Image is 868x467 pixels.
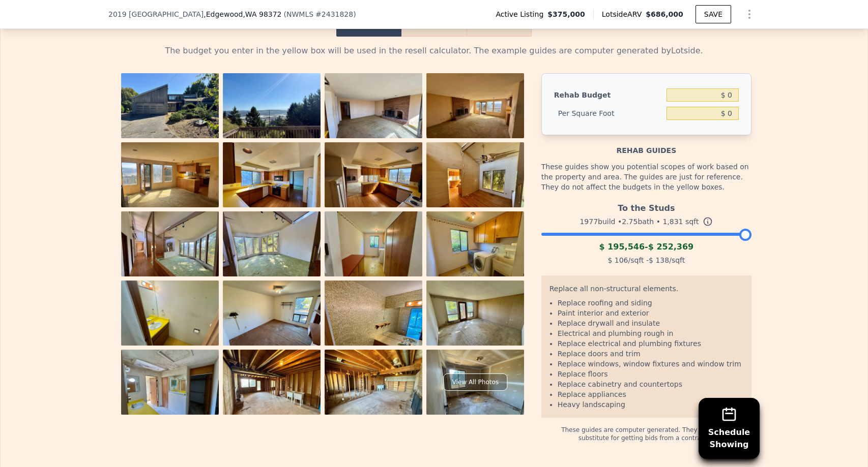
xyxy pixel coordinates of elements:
[541,135,751,155] div: Rehab guides
[558,338,743,349] li: Replace electrical and plumbing fixtures
[223,73,321,146] img: Property Photo 2
[558,318,743,328] li: Replace drywall and insulate
[696,5,731,23] button: SAVE
[426,73,524,146] img: Property Photo 4
[108,9,204,19] span: 2019 [GEOGRAPHIC_DATA]
[541,241,751,253] div: -
[121,142,219,215] img: Property Photo 5
[549,284,743,298] div: Replace all non-structural elements.
[558,298,743,308] li: Replace roofing and siding
[444,373,507,391] div: View All Photos
[223,281,321,354] img: Property Photo 14
[496,9,547,19] span: Active Listing
[607,256,628,264] span: $ 106
[426,350,524,423] img: Property Photo 20
[325,73,422,146] img: Property Photo 3
[121,73,219,146] img: Property Photo 1
[547,9,585,19] span: $375,000
[426,211,524,285] img: Property Photo 12
[223,350,321,423] img: Property Photo 18
[558,349,743,359] li: Replace doors and trim
[284,9,356,19] div: ( )
[554,104,662,122] div: Per Square Foot
[223,142,321,215] img: Property Photo 6
[223,211,321,285] img: Property Photo 10
[325,211,422,285] img: Property Photo 11
[558,389,743,399] li: Replace appliances
[204,9,281,19] span: , Edgewood
[558,308,743,318] li: Paint interior and exterior
[541,418,751,442] div: These guides are computer generated. They should not substitute for getting bids from a contractor.
[121,281,219,354] img: Property Photo 13
[426,142,524,215] img: Property Photo 8
[426,281,524,354] img: Property Photo 16
[541,253,751,267] div: /sqft - /sqft
[558,379,743,389] li: Replace cabinetry and countertops
[541,198,751,214] div: To the Studs
[541,214,751,229] div: 1977 build • 2.75 bath • sqft
[646,10,683,18] span: $686,000
[121,350,219,423] img: Property Photo 17
[648,242,694,252] span: $ 252,369
[558,399,743,410] li: Heavy landscaping
[243,10,281,18] span: , WA 98372
[599,242,645,252] span: $ 195,546
[558,369,743,379] li: Replace floors
[315,10,353,18] span: # 2431828
[325,142,422,215] img: Property Photo 7
[699,398,760,459] button: ScheduleShowing
[558,328,743,338] li: Electrical and plumbing rough in
[649,256,669,264] span: $ 138
[558,359,743,369] li: Replace windows, window fixtures and window trim
[602,9,646,19] span: Lotside ARV
[117,45,751,57] div: The budget you enter in the yellow box will be used in the resell calculator. The example guides ...
[286,10,313,18] span: NWMLS
[325,350,422,423] img: Property Photo 19
[121,211,219,285] img: Property Photo 9
[554,86,662,104] div: Rehab Budget
[662,217,683,226] span: 1,831
[541,155,751,198] div: These guides show you potential scopes of work based on the property and area. The guides are jus...
[739,4,760,24] button: Show Options
[325,281,422,378] img: Property Photo 15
